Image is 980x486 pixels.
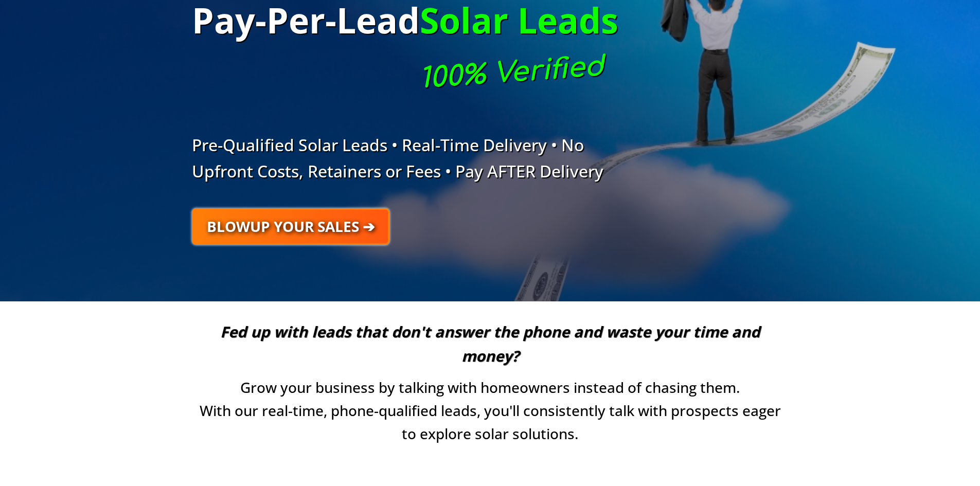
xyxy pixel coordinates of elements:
[192,376,789,445] div: Grow your business by talking with homeowners instead of chasing them. With our real-time, phone-...
[190,46,610,121] div: 100% Verified
[192,208,389,245] a: BLOWUP YOUR SALES ➔
[192,111,616,184] h2: Pre-Qualified Solar Leads • Real-Time Delivery • No Upfront Costs, Retainers or Fees • Pay AFTER ...
[220,321,760,365] i: Fed up with leads that don't answer the phone and waste your time and money?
